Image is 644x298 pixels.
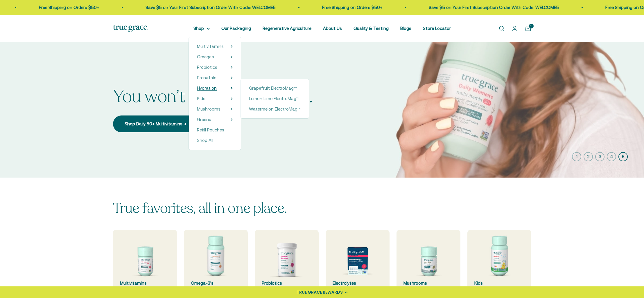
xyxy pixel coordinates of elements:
span: Mushrooms [197,106,220,111]
a: Lemon Lime ElectroMag™ [249,95,301,102]
div: Mushrooms [403,280,453,287]
a: Our Packaging [221,26,251,31]
a: Blogs [400,26,411,31]
a: Mushrooms [197,106,220,113]
summary: Shop [193,25,210,32]
summary: Hydration [197,85,233,92]
div: Probiotics [262,280,312,287]
a: Electrolytes [326,230,390,294]
span: Multivitamins [197,44,224,49]
a: About Us [323,26,342,31]
button: 3 [595,152,604,161]
a: Shop Daily 50+ Multivitamins → [113,115,198,132]
split-lines: You won’t believe this is 50. [113,85,313,109]
a: Probiotics [197,64,217,71]
a: Kids [467,230,531,294]
a: Grapefruit ElectroMag™ [249,85,301,92]
a: Regenerative Agriculture [263,26,311,31]
a: Free Shipping on Orders $50+ [38,5,98,10]
split-lines: True favorites, all in one place. [113,199,287,218]
div: Multivitamins [120,280,170,287]
summary: Mushrooms [197,106,233,113]
div: TRUE GRACE REWARDS [297,289,343,295]
span: Grapefruit ElectroMag™ [249,86,297,91]
p: Save $5 on Your First Subscription Order With Code: WELCOME5 [428,4,558,11]
a: Shop All [197,137,233,144]
a: Greens [197,116,211,123]
summary: Omegas [197,53,233,60]
a: Probiotics [255,230,319,294]
button: 1 [572,152,581,161]
a: Omegas [197,53,214,60]
span: Omegas [197,54,214,59]
span: Watermelon ElectroMag™ [249,106,301,111]
a: Multivitamins [113,230,177,294]
div: Kids [474,280,524,287]
span: Lemon Lime ElectroMag™ [249,96,299,101]
p: Save $5 on Your First Subscription Order With Code: WELCOME5 [144,4,275,11]
div: Omega-3's [191,280,241,287]
summary: Probiotics [197,64,233,71]
summary: Greens [197,116,233,123]
a: Kids [197,95,205,102]
span: Hydration [197,86,217,91]
span: Shop All [197,138,213,143]
button: 5 [618,152,628,161]
a: Free Shipping on Orders $50+ [321,5,381,10]
summary: Kids [197,95,233,102]
summary: Prenatals [197,74,233,81]
span: Prenatals [197,75,216,80]
a: Refill Pouches [197,127,233,133]
cart-count: 1 [529,24,534,28]
summary: Multivitamins [197,43,233,50]
button: 2 [584,152,593,161]
span: Probiotics [197,65,217,70]
div: Electrolytes [333,280,383,287]
a: Quality & Testing [354,26,389,31]
a: Omega-3's [184,230,248,294]
span: Refill Pouches [197,127,224,132]
a: Store Locator [423,26,451,31]
span: Kids [197,96,205,101]
a: Watermelon ElectroMag™ [249,106,301,113]
a: Prenatals [197,74,216,81]
span: Greens [197,117,211,122]
a: Hydration [197,85,217,92]
button: 4 [607,152,616,161]
a: Multivitamins [197,43,224,50]
a: Mushrooms [397,230,460,294]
